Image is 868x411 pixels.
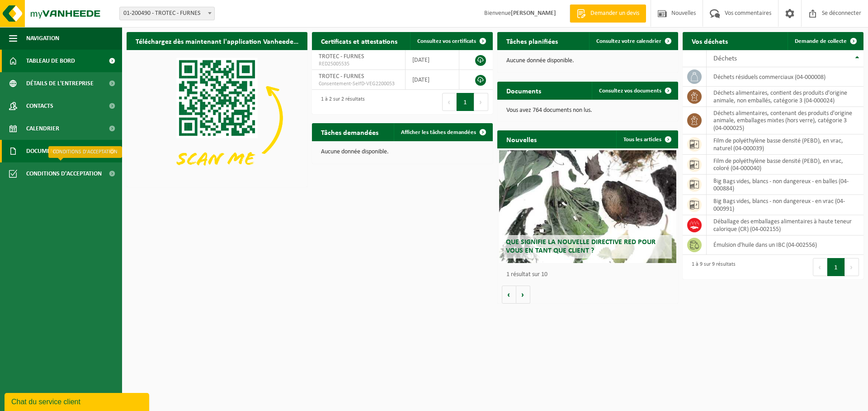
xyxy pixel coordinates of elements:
[822,10,861,17] font: Se déconnecter
[827,258,845,276] button: 1
[26,103,53,110] font: Contacts
[321,38,397,46] font: Certificats et attestations
[506,88,541,95] font: Documents
[119,7,215,20] span: 01-200490 - TROTEC - FURNES
[713,90,847,104] font: déchets alimentaires, contient des produits d'origine animale, non emballés, catégorie 3 (04-000024)
[321,129,378,137] font: Tâches demandées
[506,57,574,64] font: Aucune donnée disponible.
[506,271,547,278] font: 1 résultat sur 10
[412,57,429,64] font: [DATE]
[417,38,476,44] font: Consultez vos certificats
[713,110,852,132] font: déchets alimentaires, contenant des produits d'origine animale, emballages mixtes (hors verre), c...
[616,130,677,148] a: Tous les articles
[692,262,736,267] font: 1 à 9 sur 9 résultats
[713,242,817,249] font: émulsion d'huile dans un IBC (04-002556)
[713,198,845,212] font: Big Bags vides, blancs - non dangereux - en vrac (04-000991)
[623,137,661,143] font: Tous les articles
[506,107,592,114] font: Vous avez 764 documents non lus.
[123,10,200,17] font: 01-200490 - TROTEC - FURNES
[321,97,365,102] font: 1 à 2 sur 2 résultats
[321,148,389,155] font: Aucune donnée disponible.
[319,53,364,60] font: TROTEC - FURNES
[671,10,696,17] font: Nouvelles
[319,61,349,67] font: RED25005535
[845,258,859,276] button: Next
[692,38,728,46] font: Vos déchets
[506,137,537,144] font: Nouvelles
[26,80,94,87] font: Détails de l'entreprise
[26,148,61,155] font: Documents
[26,35,59,42] font: Navigation
[410,32,492,50] a: Consultez vos certificats
[484,10,511,17] font: Bienvenue
[795,38,847,44] font: Demande de collecte
[319,73,364,80] font: TROTEC - FURNES
[589,32,677,50] a: Consultez votre calendrier
[599,88,661,94] font: Consultez vos documents
[713,74,826,80] font: déchets résiduels commerciaux (04-000008)
[590,10,639,17] font: Demander un devis
[401,129,476,135] font: Afficher les tâches demandées
[120,7,214,20] span: 01-200490 - TROTEC - FURNES
[713,158,843,172] font: film de polyéthylène basse densité (PEBD), en vrac, coloré (04-000040)
[5,391,151,411] iframe: widget de discussion
[26,58,75,65] font: Tableau de bord
[596,38,661,44] font: Consultez votre calendrier
[127,50,307,185] img: Téléchargez l'application VHEPlus
[26,125,59,132] font: Calendrier
[725,10,771,17] font: Vos commentaires
[570,5,646,23] a: Demander un devis
[713,178,849,192] font: Big Bags vides, blancs - non dangereux - en balles (04-000884)
[412,77,429,83] font: [DATE]
[136,38,301,46] font: Téléchargez dès maintenant l'application Vanheede+ !
[713,138,843,152] font: film de polyéthylène basse densité (PEBD), en vrac, naturel (04-000039)
[474,93,488,111] button: Next
[713,55,737,62] font: Déchets
[506,239,656,254] font: Que signifie la nouvelle directive RED pour vous en tant que client ?
[26,171,102,177] font: Conditions d'acceptation
[511,10,556,17] font: [PERSON_NAME]
[457,93,474,111] button: 1
[813,258,827,276] button: Previous
[499,150,676,263] a: Que signifie la nouvelle directive RED pour vous en tant que client ?
[442,93,457,111] button: Previous
[713,218,852,232] font: Déballage des emballages alimentaires à haute teneur calorique (CR) (04-002155)
[506,38,558,46] font: Tâches planifiées
[319,81,395,87] font: Consentement-SelfD-VEG2200053
[788,32,863,50] a: Demande de collecte
[394,123,492,141] a: Afficher les tâches demandées
[592,82,677,100] a: Consultez vos documents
